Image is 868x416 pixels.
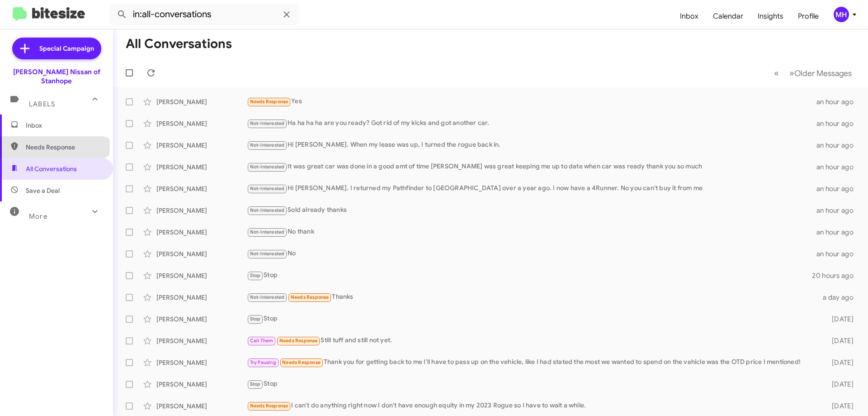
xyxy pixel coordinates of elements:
[817,293,861,302] div: a day ago
[247,335,817,346] div: Still tuff and still not yet.
[279,338,318,344] span: Needs Response
[817,336,861,345] div: [DATE]
[817,358,861,367] div: [DATE]
[673,3,706,29] a: Inbox
[247,140,816,150] div: Hi [PERSON_NAME]. When my lease was up, I turned the rogue back in.
[247,270,812,281] div: Stop
[156,358,247,367] div: [PERSON_NAME]
[247,205,816,215] div: Sold already thanks
[247,314,817,324] div: Stop
[750,3,791,29] a: Insights
[156,315,247,324] div: [PERSON_NAME]
[26,121,103,130] span: Inbox
[29,212,47,220] span: More
[769,64,857,82] nav: Page navigation example
[126,37,232,51] h1: All Conversations
[706,3,750,29] a: Calendar
[816,163,861,172] div: an hour ago
[834,7,849,22] div: MH
[29,100,55,108] span: Labels
[247,227,816,237] div: No thank
[156,271,247,280] div: [PERSON_NAME]
[291,294,329,300] span: Needs Response
[816,228,861,237] div: an hour ago
[250,316,261,322] span: Stop
[247,118,816,129] div: Ha ha ha ha are you ready? Got rid of my kicks and got another car.
[816,249,861,258] div: an hour ago
[794,68,852,78] span: Older Messages
[250,229,285,235] span: Not-Interested
[250,338,274,344] span: Call Them
[816,119,861,128] div: an hour ago
[816,184,861,193] div: an hour ago
[26,164,77,173] span: All Conversations
[817,315,861,324] div: [DATE]
[156,163,247,172] div: [PERSON_NAME]
[250,99,288,105] span: Needs Response
[156,336,247,345] div: [PERSON_NAME]
[26,143,103,152] span: Needs Response
[769,64,784,82] button: Previous
[26,186,60,195] span: Save a Deal
[156,293,247,302] div: [PERSON_NAME]
[774,67,779,79] span: «
[156,249,247,258] div: [PERSON_NAME]
[250,120,285,126] span: Not-Interested
[109,4,299,25] input: Search
[156,97,247,106] div: [PERSON_NAME]
[250,142,285,148] span: Not-Interested
[247,183,816,194] div: Hi [PERSON_NAME]. I returned my Pathfinder to [GEOGRAPHIC_DATA] over a year ago. I now have a 4Ru...
[250,273,261,278] span: Stop
[250,251,285,257] span: Not-Interested
[250,164,285,170] span: Not-Interested
[247,401,817,411] div: I can't do anything right now I don't have enough equity in my 2023 Rogue so I have to wait a while.
[12,38,101,59] a: Special Campaign
[250,186,285,191] span: Not-Interested
[156,228,247,237] div: [PERSON_NAME]
[282,359,321,365] span: Needs Response
[39,44,94,53] span: Special Campaign
[816,141,861,150] div: an hour ago
[247,162,816,172] div: It was great car was done in a good amt of time [PERSON_NAME] was great keeping me up to date whe...
[826,7,858,22] button: MH
[156,206,247,215] div: [PERSON_NAME]
[250,359,276,365] span: Try Pausing
[816,206,861,215] div: an hour ago
[156,119,247,128] div: [PERSON_NAME]
[247,379,817,389] div: Stop
[247,292,817,302] div: Thanks
[789,67,794,79] span: »
[784,64,857,82] button: Next
[817,402,861,411] div: [DATE]
[250,381,261,387] span: Stop
[250,403,288,409] span: Needs Response
[247,357,817,368] div: Thank you for getting back to me I'll have to pass up on the vehicle, like I had stated the most ...
[247,96,816,107] div: Yes
[156,184,247,193] div: [PERSON_NAME]
[156,141,247,150] div: [PERSON_NAME]
[250,294,285,300] span: Not-Interested
[156,402,247,411] div: [PERSON_NAME]
[816,97,861,106] div: an hour ago
[250,207,285,213] span: Not-Interested
[247,249,816,259] div: No
[812,271,861,280] div: 20 hours ago
[817,380,861,389] div: [DATE]
[791,3,826,29] a: Profile
[156,380,247,389] div: [PERSON_NAME]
